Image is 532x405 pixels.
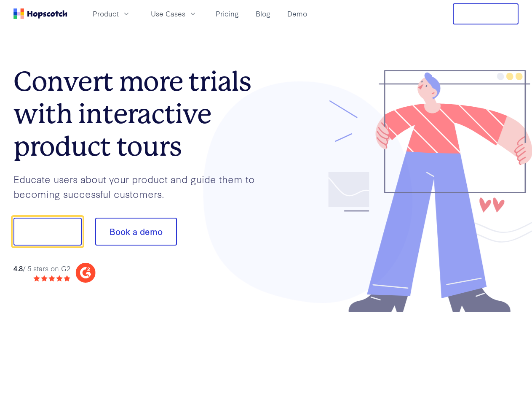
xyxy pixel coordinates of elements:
[13,65,266,162] h1: Convert more trials with interactive product tours
[252,7,274,21] a: Blog
[13,8,67,19] a: Home
[13,172,266,201] p: Educate users about your product and guide them to becoming successful customers.
[146,7,202,21] button: Use Cases
[13,263,23,273] strong: 4.8
[453,3,519,24] button: Free Trial
[13,218,82,246] button: Show me!
[212,7,242,21] a: Pricing
[13,263,70,274] div: / 5 stars on G2
[93,8,119,19] span: Product
[95,218,177,246] button: Book a demo
[151,8,185,19] span: Use Cases
[88,7,136,21] button: Product
[284,7,310,21] a: Demo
